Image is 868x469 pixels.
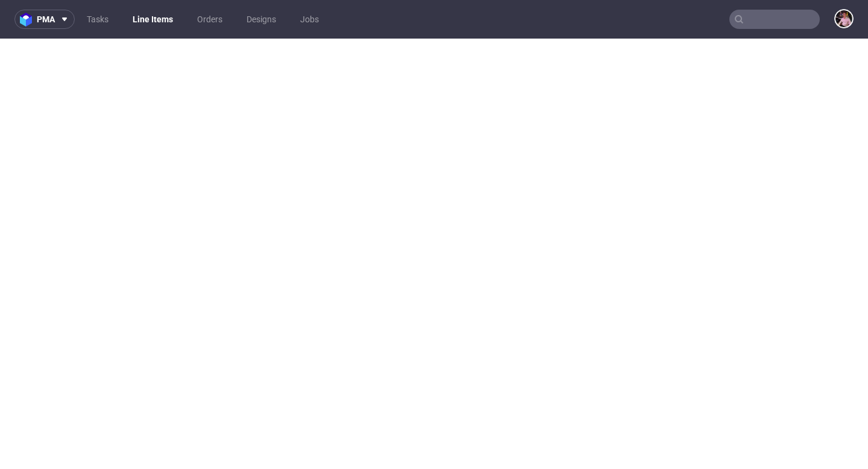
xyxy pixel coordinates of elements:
a: Line Items [125,10,180,29]
a: Designs [239,10,283,29]
a: Orders [190,10,230,29]
button: pma [14,10,75,29]
a: Jobs [293,10,326,29]
img: logo [20,13,37,27]
span: pma [37,15,55,24]
img: Aleks Ziemkowski [835,10,852,27]
a: Tasks [80,10,116,29]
